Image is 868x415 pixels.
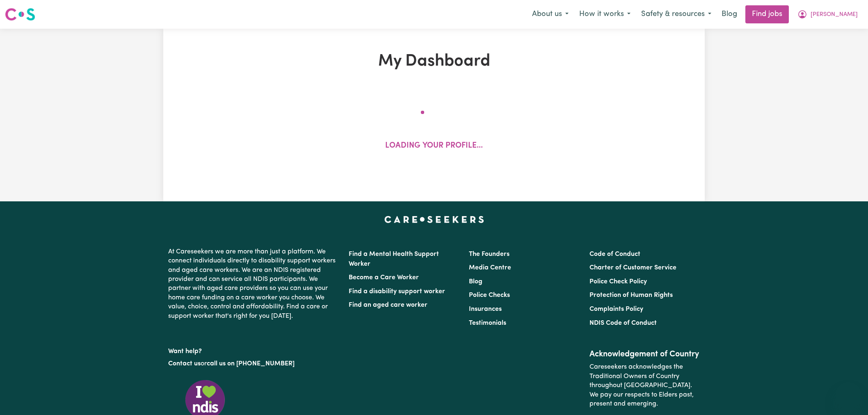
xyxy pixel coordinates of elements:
[574,6,636,23] button: How it works
[469,320,506,326] a: Testimonials
[384,216,484,223] a: Careseekers home page
[717,5,742,23] a: Blog
[589,278,647,285] a: Police Check Policy
[5,7,35,22] img: Careseekers logo
[5,5,35,24] a: Careseekers logo
[527,6,574,23] button: About us
[258,52,610,71] h1: My Dashboard
[636,6,717,23] button: Safety & resources
[469,265,511,271] a: Media Centre
[589,251,640,258] a: Code of Conduct
[168,244,339,324] p: At Careseekers we are more than just a platform. We connect individuals directly to disability su...
[207,360,295,367] a: call us on [PHONE_NUMBER]
[349,274,419,281] a: Become a Care Worker
[589,349,700,359] h2: Acknowledgement of Country
[469,278,482,285] a: Blog
[385,140,483,152] p: Loading your profile...
[589,320,657,326] a: NDIS Code of Conduct
[589,265,676,271] a: Charter of Customer Service
[811,10,858,19] span: [PERSON_NAME]
[589,306,643,312] a: Complaints Policy
[349,288,445,295] a: Find a disability support worker
[349,302,427,308] a: Find an aged care worker
[469,251,509,258] a: The Founders
[168,360,201,367] a: Contact us
[168,356,339,372] p: or
[349,251,439,267] a: Find a Mental Health Support Worker
[589,359,700,412] p: Careseekers acknowledges the Traditional Owners of Country throughout [GEOGRAPHIC_DATA]. We pay o...
[469,292,510,299] a: Police Checks
[745,5,789,23] a: Find jobs
[168,344,339,356] p: Want help?
[589,292,673,299] a: Protection of Human Rights
[835,382,861,408] iframe: Button to launch messaging window
[469,306,502,312] a: Insurances
[792,6,863,23] button: My Account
